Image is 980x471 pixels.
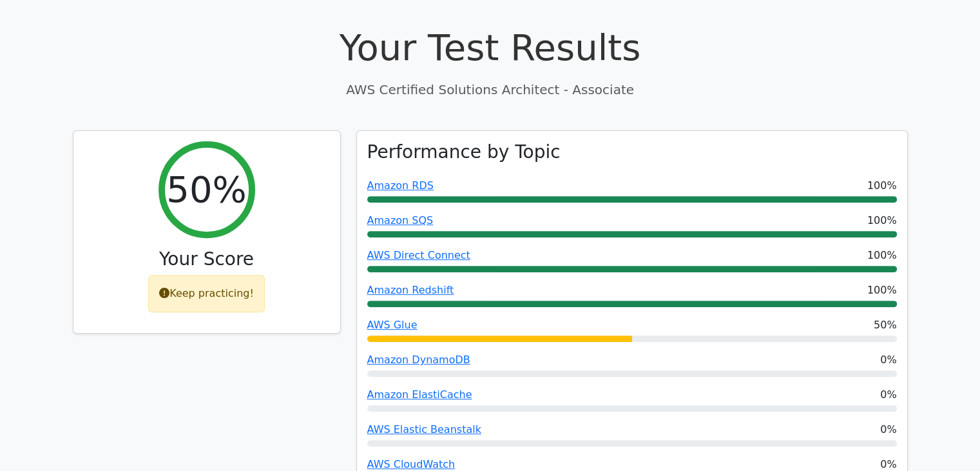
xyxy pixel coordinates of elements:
span: 100% [867,283,897,298]
h1: Your Test Results [73,26,908,69]
a: AWS CloudWatch [367,458,456,470]
span: 100% [867,248,897,263]
span: 50% [874,317,897,333]
a: Amazon RDS [367,179,434,192]
h3: Your Score [84,248,330,270]
span: 0% [880,387,896,403]
div: Keep practicing! [148,275,265,312]
a: Amazon ElastiCache [367,388,472,401]
p: AWS Certified Solutions Architect - Associate [73,80,908,99]
span: 100% [867,178,897,194]
span: 0% [880,352,896,368]
h3: Performance by Topic [367,141,561,163]
a: AWS Elastic Beanstalk [367,423,481,436]
span: 0% [880,422,896,437]
a: Amazon DynamoDB [367,354,470,366]
a: AWS Glue [367,319,418,331]
h2: 50% [166,168,246,211]
a: Amazon SQS [367,214,434,226]
span: 100% [867,213,897,228]
a: Amazon Redshift [367,284,454,296]
a: AWS Direct Connect [367,249,470,261]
